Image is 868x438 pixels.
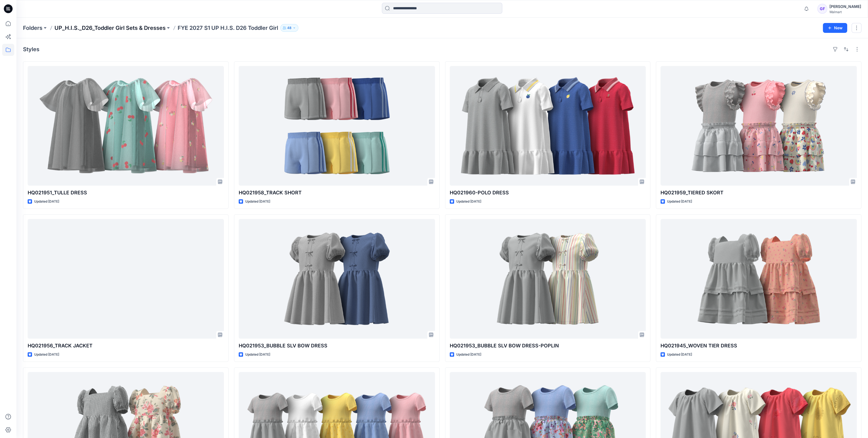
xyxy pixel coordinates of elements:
[178,24,278,32] p: FYE 2027 S1 UP H.I.S. D26 Toddler Girl
[28,66,224,186] a: HQ021951_TULLE DRESS
[661,66,857,186] a: HQ021959_TIERED SKORT
[450,189,646,197] p: HQ021960-POLO DRESS
[661,342,857,350] p: HQ021945_WOVEN TIER DRESS
[450,219,646,339] a: HQ021953_BUBBLE SLV BOW DRESS-POPLIN
[456,199,481,204] p: Updated [DATE]
[54,24,166,32] a: UP_H.I.S._D26_Toddler Girl Sets & Dresses
[245,199,270,204] p: Updated [DATE]
[829,10,861,14] div: Walmart
[239,66,435,186] a: HQ021958_TRACK SHORT
[667,352,692,358] p: Updated [DATE]
[829,3,861,10] div: [PERSON_NAME]
[667,199,692,204] p: Updated [DATE]
[239,189,435,197] p: HQ021958_TRACK SHORT
[245,352,270,358] p: Updated [DATE]
[450,66,646,186] a: HQ021960-POLO DRESS
[661,219,857,339] a: HQ021945_WOVEN TIER DRESS
[23,24,42,32] a: Folders
[450,342,646,350] p: HQ021953_BUBBLE SLV BOW DRESS-POPLIN
[280,24,298,32] button: 48
[28,189,224,197] p: HQ021951_TULLE DRESS
[456,352,481,358] p: Updated [DATE]
[23,46,39,53] h4: Styles
[823,23,847,33] button: New
[661,189,857,197] p: HQ021959_TIERED SKORT
[34,199,59,204] p: Updated [DATE]
[817,4,827,14] div: GF
[239,342,435,350] p: HQ021953_BUBBLE SLV BOW DRESS
[239,219,435,339] a: HQ021953_BUBBLE SLV BOW DRESS
[287,25,292,31] p: 48
[28,342,224,350] p: HQ021956_TRACK JACKET
[28,219,224,339] a: HQ021956_TRACK JACKET
[34,352,59,358] p: Updated [DATE]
